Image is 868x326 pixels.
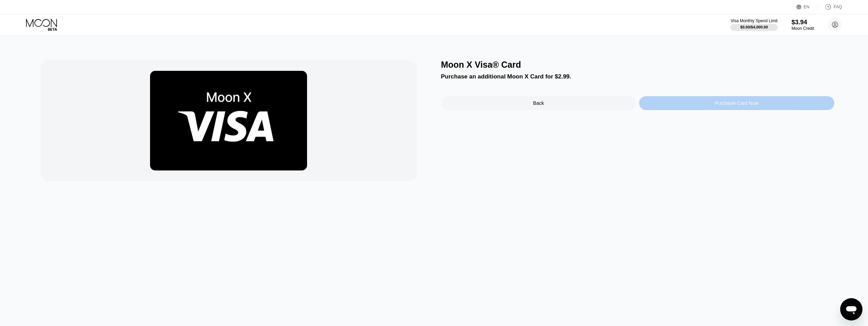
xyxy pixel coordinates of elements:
[804,5,810,9] div: EN
[840,298,862,320] iframe: Nút để khởi chạy cửa sổ nhắn tin
[533,100,544,106] div: Back
[796,3,818,10] div: EN
[715,100,759,106] div: Purchase Card Now
[834,5,842,9] div: FAQ
[740,25,768,29] div: $0.00 / $4,000.00
[792,19,814,31] div: $3.94Moon Credit
[441,96,636,110] div: Back
[730,18,777,23] div: Visa Monthly Spend Limit
[792,19,814,26] div: $3.94
[730,18,777,31] div: Visa Monthly Spend Limit$0.00/$4,000.00
[639,96,834,110] div: Purchase Card Now
[792,26,814,31] div: Moon Credit
[818,3,842,10] div: FAQ
[441,60,835,70] div: Moon X Visa® Card
[441,73,835,80] div: Purchase an additional Moon X Card for $2.99.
